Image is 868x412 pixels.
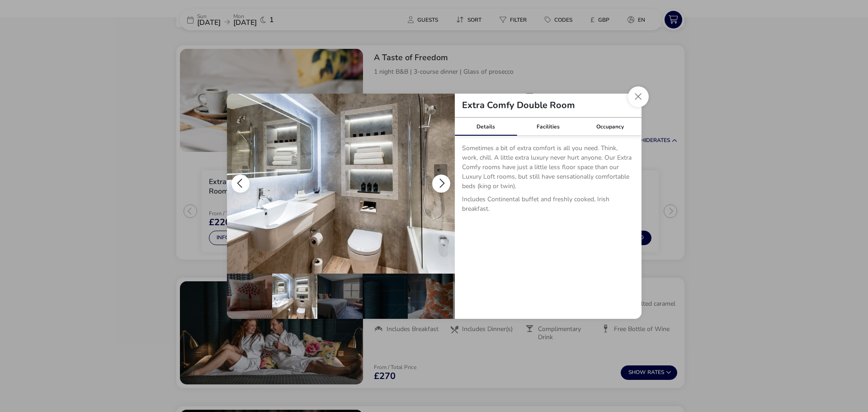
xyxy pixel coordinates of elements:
div: Facilities [517,118,579,136]
div: Details [455,118,517,136]
div: Occupancy [579,118,642,136]
button: Close dialog [628,86,649,107]
img: c1583f2aeebfa2614b8105c7d174a0a0aac62d9ebbf6c0ab673f29edd47320a9 [227,94,455,274]
div: details [227,94,642,319]
h2: Extra Comfy Double Room [455,101,582,110]
p: Sometimes a bit of extra comfort is all you need. Think, work, chill. A little extra luxury never... [462,143,634,194]
p: Includes Continental buffet and freshly cooked, Irish breakfast. [462,194,634,217]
